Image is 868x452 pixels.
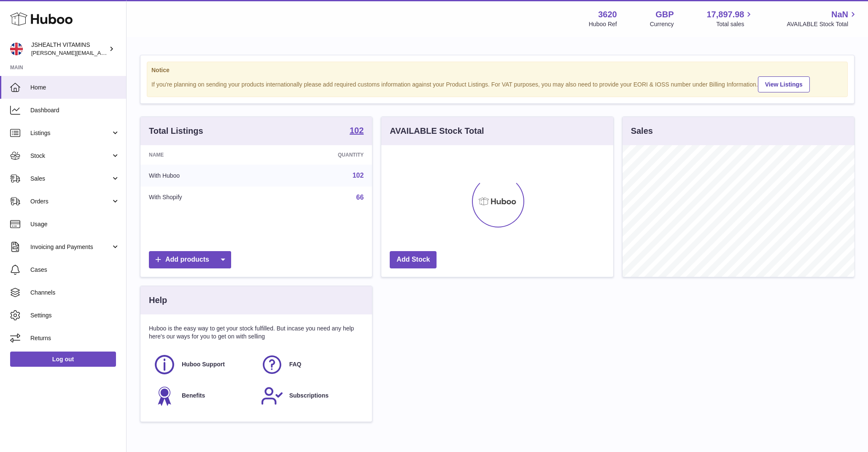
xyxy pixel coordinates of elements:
[30,220,120,228] span: Usage
[30,266,120,274] span: Cases
[265,145,372,165] th: Quantity
[598,9,617,20] strong: 3620
[631,125,653,137] h3: Sales
[151,75,843,92] div: If you're planning on sending your products internationally please add required customs informati...
[140,187,265,208] td: With Shopify
[289,392,329,400] span: Subscriptions
[31,49,169,56] span: [PERSON_NAME][EMAIL_ADDRESS][DOMAIN_NAME]
[140,165,265,187] td: With Huboo
[390,251,437,268] a: Add Stock
[30,334,120,342] span: Returns
[153,353,252,376] a: Huboo Support
[30,129,111,137] span: Listings
[10,43,23,55] img: francesca@jshealthvitamins.com
[10,352,116,367] a: Log out
[149,251,231,268] a: Add products
[149,295,167,306] h3: Help
[30,106,120,114] span: Dashboard
[758,76,810,92] a: View Listings
[716,20,754,28] span: Total sales
[261,384,360,407] a: Subscriptions
[350,126,364,136] a: 102
[153,384,252,407] a: Benefits
[831,9,848,20] span: NaN
[30,289,120,297] span: Channels
[787,20,858,28] span: AVAILABLE Stock Total
[30,84,120,92] span: Home
[356,194,364,201] a: 66
[706,9,744,20] span: 17,897.98
[706,9,754,28] a: 17,897.98 Total sales
[149,325,364,341] p: Huboo is the easy way to get your stock fulfilled. But incase you need any help here's our ways f...
[182,360,225,368] span: Huboo Support
[350,126,364,135] strong: 102
[182,392,205,400] span: Benefits
[30,243,111,251] span: Invoicing and Payments
[30,175,111,183] span: Sales
[30,311,120,319] span: Settings
[140,145,265,165] th: Name
[31,41,107,57] div: JSHEALTH VITAMINS
[589,20,617,28] div: Huboo Ref
[30,198,111,206] span: Orders
[30,152,111,160] span: Stock
[650,20,674,28] div: Currency
[289,360,302,368] span: FAQ
[787,9,858,28] a: NaN AVAILABLE Stock Total
[353,172,364,179] a: 102
[151,66,843,74] strong: Notice
[149,125,203,137] h3: Total Listings
[261,353,360,376] a: FAQ
[390,125,484,137] h3: AVAILABLE Stock Total
[655,9,674,20] strong: GBP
